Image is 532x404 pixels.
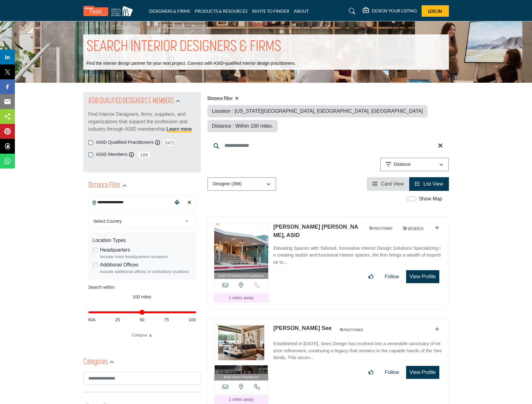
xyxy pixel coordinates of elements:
[212,108,423,114] span: Location : [US_STATE][GEOGRAPHIC_DATA], [GEOGRAPHIC_DATA], [GEOGRAPHIC_DATA]
[372,181,404,187] a: View Card
[88,317,95,323] span: N/A
[228,295,254,300] span: 1 miles away
[86,37,281,57] h1: SEARCH INTERIOR DESIGNERS & FIRMS
[100,261,139,269] label: Additional Offices
[115,317,120,323] span: 25
[422,5,449,17] button: Log In
[363,7,417,15] div: DESIGN YOUR LISTING
[228,397,254,402] span: 1 miles away
[88,180,121,191] h2: Distance Filter
[207,138,449,153] input: Search Keyword
[83,372,201,385] input: Search Category
[273,245,442,266] p: Elevating Spaces with Tailored, Innovative Interior Design Solutions Specializing in creating sty...
[435,225,439,231] a: Add To List
[273,340,442,361] p: Established in [DATE], Sees Design has evolved into a venerable sanctuary of interior refinement,...
[435,327,439,332] a: Add To List
[96,139,154,146] label: ASID Qualified Practitioners
[172,196,182,209] div: Choose your current location
[381,366,403,379] button: Follow
[367,177,409,191] li: Card View
[88,96,174,107] h2: ASID QUALIFIED DESIGNERS & MEMBERS
[381,270,403,283] button: Follow
[380,158,449,171] button: Distance
[214,324,268,380] a: ASID Allied Practitioner
[423,181,443,187] span: List View
[399,224,427,232] img: ASID Members Badge Icon
[137,151,151,159] span: 189
[188,317,196,323] span: 100
[88,152,93,157] input: ASID Members checkbox
[88,284,196,291] div: Search within:
[83,6,136,16] img: Site Logo
[149,8,190,14] a: DESIGNERS & FIRMS
[93,217,183,225] span: Select Country
[212,123,273,129] span: Distance : Within 100 miles.
[88,332,196,338] a: Collapse ▲
[93,237,192,244] div: Location Types
[365,270,378,283] button: Like listing
[214,223,268,273] img: Leigh Ann Errico, ASID
[273,224,358,238] a: [PERSON_NAME] [PERSON_NAME], ASID
[224,375,259,380] span: ASID Allied Practitioner
[207,96,449,102] h4: Distance Filter
[89,196,172,209] input: Search Location
[337,326,365,333] img: ASID Qualified Practitioners Badge Icon
[164,317,169,323] span: 75
[273,324,331,332] p: Ross See
[88,111,196,133] p: Find Interior Designers, firms, suppliers, and organizations that support the profession and indu...
[365,366,378,379] button: Like listing
[195,8,247,14] a: PRODUCTS & RESOURCES
[207,177,276,191] button: Designer (398)
[415,181,443,187] a: View List
[406,366,439,379] button: View Profile
[214,223,268,279] a: ASID Professional Practitioner
[419,195,442,203] label: Show Map
[133,294,151,299] span: 100 miles
[86,60,296,67] p: Find the interior design partner for your next project. Connect with ASID-qualified interior desi...
[163,139,177,147] span: 5471
[273,325,331,331] a: [PERSON_NAME] See
[252,8,289,14] a: INVITE TO FINDER
[140,317,144,323] span: 50
[273,223,361,239] p: Leigh Ann Errico, ASID
[394,161,410,168] p: Distance
[428,8,442,14] span: Log In
[381,181,404,187] span: Card View
[273,241,442,266] a: Elevating Spaces with Tailored, Innovative Interior Design Solutions Specializing in creating sty...
[185,196,194,209] div: Clear search location
[100,254,192,260] div: Include main headquarters locations
[213,181,242,187] p: Designer (398)
[214,324,268,374] img: Ross See
[367,224,395,232] img: ASID Qualified Practitioners Badge Icon
[166,126,192,132] a: Learn more
[372,8,417,14] h5: DESIGN YOUR LISTING
[100,246,130,254] label: Headquarters
[218,273,264,279] span: ASID Professional Practitioner
[294,8,309,14] a: ABOUT
[96,151,128,158] label: ASID Members
[88,140,93,145] input: ASID Qualified Practitioners checkbox
[100,269,192,275] div: Include additional offices or subsidiary locations
[343,6,359,16] a: Search
[273,336,442,361] a: Established in [DATE], Sees Design has evolved into a venerable sanctuary of interior refinement,...
[409,177,449,191] li: List View
[83,357,108,368] h2: Categories
[406,270,439,283] button: View Profile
